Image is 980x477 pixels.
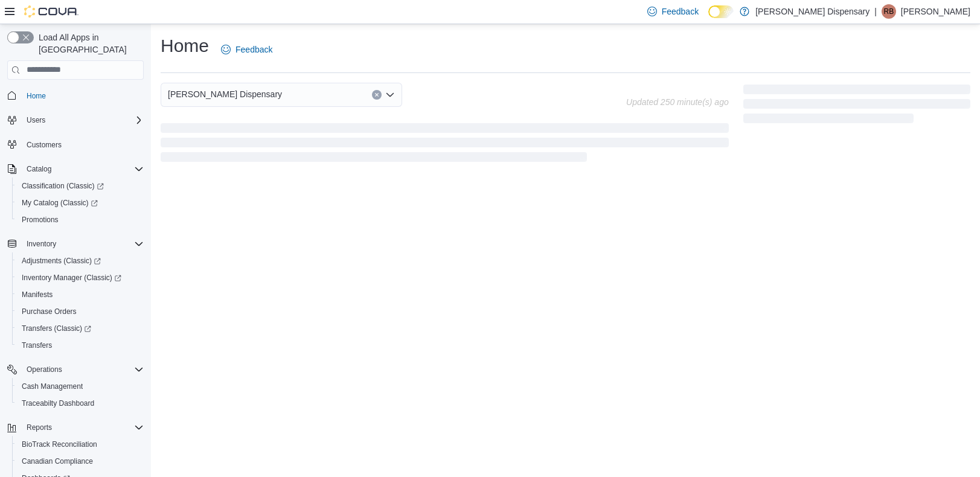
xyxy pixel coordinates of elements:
[216,37,277,62] a: Feedback
[17,304,144,319] span: Purchase Orders
[27,115,45,125] span: Users
[17,254,106,268] a: Adjustments (Classic)
[17,396,144,411] span: Traceabilty Dashboard
[22,382,83,391] span: Cash Management
[901,4,970,19] p: [PERSON_NAME]
[17,437,144,452] span: BioTrack Reconciliation
[662,5,699,18] span: Feedback
[2,161,149,178] button: Catalog
[17,321,144,336] span: Transfers (Classic)
[22,362,144,377] span: Operations
[17,213,144,227] span: Promotions
[22,341,52,350] span: Transfers
[17,321,96,336] a: Transfers (Classic)
[2,136,149,153] button: Customers
[2,87,149,104] button: Home
[22,88,144,103] span: Home
[22,113,50,127] button: Users
[27,365,62,374] span: Operations
[17,213,63,227] a: Promotions
[17,379,144,394] span: Cash Management
[12,436,149,453] button: BioTrack Reconciliation
[27,140,62,150] span: Customers
[708,5,734,18] input: Dark Mode
[12,453,149,470] button: Canadian Compliance
[17,396,99,411] a: Traceabilty Dashboard
[17,338,144,353] span: Transfers
[884,4,894,19] span: RB
[626,97,729,107] p: Updated 250 minute(s) ago
[22,290,53,299] span: Manifests
[22,420,57,435] button: Reports
[22,215,59,225] span: Promotions
[22,89,51,103] a: Home
[22,237,61,251] button: Inventory
[22,113,144,127] span: Users
[22,237,144,251] span: Inventory
[22,137,144,152] span: Customers
[12,395,149,412] button: Traceabilty Dashboard
[27,423,52,432] span: Reports
[17,304,82,319] a: Purchase Orders
[2,419,149,436] button: Reports
[17,338,57,353] a: Transfers
[755,4,870,19] p: [PERSON_NAME] Dispensary
[22,440,97,449] span: BioTrack Reconciliation
[17,437,102,452] a: BioTrack Reconciliation
[12,378,149,395] button: Cash Management
[168,87,282,101] span: [PERSON_NAME] Dispensary
[27,164,51,174] span: Catalog
[17,254,144,268] span: Adjustments (Classic)
[24,5,78,18] img: Cova
[12,252,149,269] a: Adjustments (Classic)
[12,337,149,354] button: Transfers
[22,420,144,435] span: Reports
[17,379,88,394] a: Cash Management
[12,194,149,211] a: My Catalog (Classic)
[12,211,149,228] button: Promotions
[27,239,56,249] span: Inventory
[22,256,101,266] span: Adjustments (Classic)
[22,273,121,283] span: Inventory Manager (Classic)
[12,320,149,337] a: Transfers (Classic)
[17,179,109,193] a: Classification (Classic)
[22,324,91,333] span: Transfers (Classic)
[17,287,144,302] span: Manifests
[17,454,144,469] span: Canadian Compliance
[22,456,93,466] span: Canadian Compliance
[12,269,149,286] a: Inventory Manager (Classic)
[34,31,144,56] span: Load All Apps in [GEOGRAPHIC_DATA]
[22,162,56,176] button: Catalog
[17,196,103,210] a: My Catalog (Classic)
[22,138,66,152] a: Customers
[17,196,144,210] span: My Catalog (Classic)
[17,271,144,285] span: Inventory Manager (Classic)
[17,179,144,193] span: Classification (Classic)
[12,303,149,320] button: Purchase Orders
[22,307,77,316] span: Purchase Orders
[22,162,144,176] span: Catalog
[12,178,149,194] a: Classification (Classic)
[235,43,272,56] span: Feedback
[2,235,149,252] button: Inventory
[22,399,94,408] span: Traceabilty Dashboard
[161,126,729,164] span: Loading
[708,18,709,19] span: Dark Mode
[22,181,104,191] span: Classification (Classic)
[743,87,970,126] span: Loading
[372,90,382,100] button: Clear input
[882,4,896,19] div: Regina Billingsley
[22,198,98,208] span: My Catalog (Classic)
[17,271,126,285] a: Inventory Manager (Classic)
[17,287,57,302] a: Manifests
[161,34,209,58] h1: Home
[22,362,67,377] button: Operations
[27,91,46,101] span: Home
[2,112,149,129] button: Users
[385,90,395,100] button: Open list of options
[874,4,877,19] p: |
[17,454,98,469] a: Canadian Compliance
[12,286,149,303] button: Manifests
[2,361,149,378] button: Operations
